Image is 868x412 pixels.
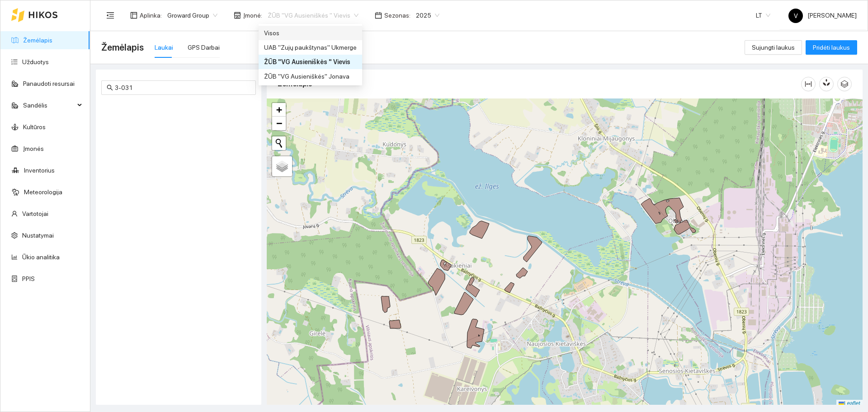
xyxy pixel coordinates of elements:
[264,71,357,81] div: ŽŪB "VG Ausieniškės" Jonava
[264,57,357,67] div: ŽŪB "VG Ausieniškės " Vievis
[264,28,357,38] div: Visos
[24,167,55,174] a: Inventorius
[806,40,857,55] button: Pridėti laukus
[745,40,802,55] button: Sujungti laukus
[806,44,857,51] a: Pridėti laukus
[115,83,250,93] input: Paieška
[278,71,801,97] div: Žemėlapis
[23,37,52,44] a: Žemėlapis
[752,42,795,52] span: Sujungti laukus
[23,123,46,131] a: Kultūros
[259,55,362,69] div: ŽŪB "VG Ausieniškės " Vievis
[272,103,286,117] a: Zoom in
[756,9,770,22] span: LT
[259,26,362,40] div: Visos
[22,275,35,282] a: PPIS
[384,10,410,20] span: Sezonas :
[167,9,217,22] span: Groward Group
[130,12,137,19] span: layout
[264,42,357,52] div: UAB "Zujų paukštynas" Ukmerge
[24,188,62,196] a: Meteorologija
[276,117,282,129] span: −
[155,42,173,52] div: Laukai
[22,253,60,261] a: Ūkio analitika
[794,9,798,23] span: V
[23,80,75,87] a: Panaudoti resursai
[802,80,815,88] span: column-width
[272,117,286,130] a: Zoom out
[272,136,286,150] button: Initiate a new search
[106,11,114,19] span: menu-fold
[801,77,816,91] button: column-width
[259,69,362,84] div: ŽŪB "VG Ausieniškės" Jonava
[375,12,382,19] span: calendar
[23,96,75,114] span: Sandėlis
[243,10,262,20] span: Įmonė :
[188,42,220,52] div: GPS Darbai
[268,9,359,22] span: ŽŪB "VG Ausieniškės " Vievis
[259,40,362,55] div: UAB "Zujų paukštynas" Ukmerge
[140,10,162,20] span: Aplinka :
[22,58,49,66] a: Užduotys
[101,40,144,55] span: Žemėlapis
[22,210,48,217] a: Vartotojai
[839,400,860,407] a: Leaflet
[101,6,119,24] button: menu-fold
[813,42,850,52] span: Pridėti laukus
[272,156,292,176] a: Layers
[234,12,241,19] span: shop
[276,104,282,115] span: +
[788,12,857,19] span: [PERSON_NAME]
[745,44,802,51] a: Sujungti laukus
[107,84,113,91] span: search
[416,9,439,22] span: 2025
[23,145,44,152] a: Įmonės
[22,232,54,239] a: Nustatymai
